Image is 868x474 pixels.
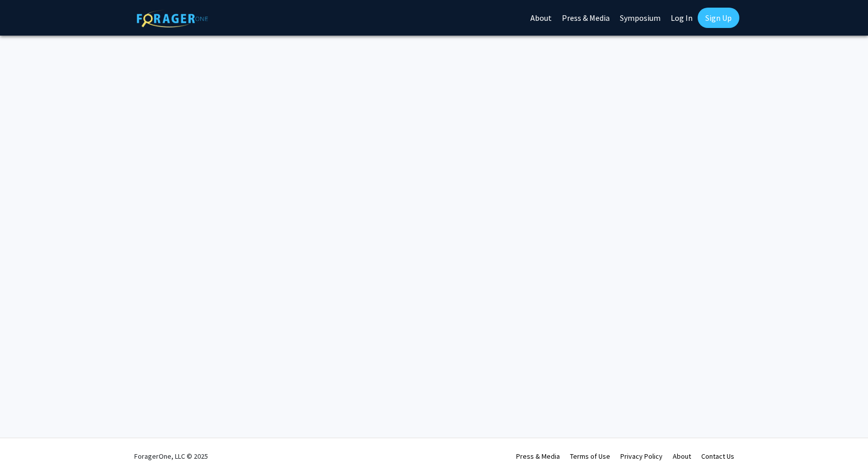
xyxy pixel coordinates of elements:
[701,452,734,461] a: Contact Us
[620,452,663,461] a: Privacy Policy
[698,8,739,28] a: Sign Up
[516,452,560,461] a: Press & Media
[137,10,208,27] img: ForagerOne Logo
[673,452,691,461] a: About
[570,452,610,461] a: Terms of Use
[134,438,208,474] div: ForagerOne, LLC © 2025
